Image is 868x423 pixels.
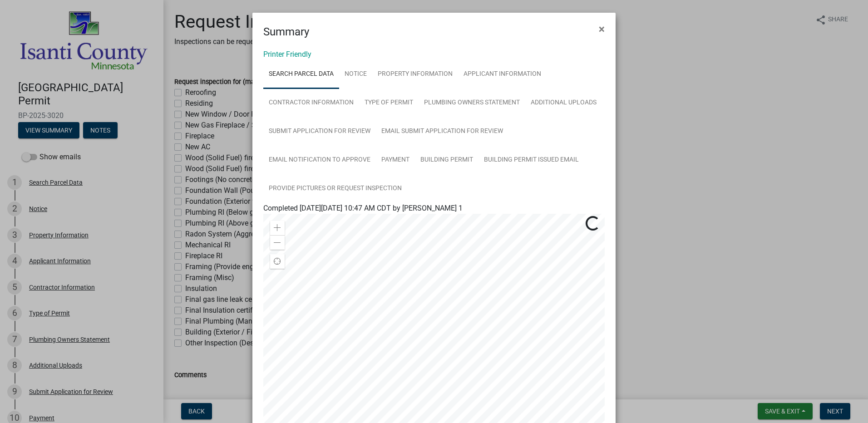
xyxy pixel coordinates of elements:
[263,89,359,118] a: Contractor Information
[478,146,584,175] a: Building Permit Issued email
[263,204,463,212] span: Completed [DATE][DATE] 10:47 AM CDT by [PERSON_NAME] 1
[372,60,458,89] a: Property Information
[359,89,419,118] a: Type of Permit
[270,235,285,250] div: Zoom out
[270,254,285,269] div: Find my location
[592,16,612,42] button: Close
[270,221,285,235] div: Zoom in
[339,60,372,89] a: Notice
[263,60,339,89] a: Search Parcel Data
[376,117,508,146] a: Email Submit Application for Review
[263,117,376,146] a: Submit Application for Review
[263,174,407,203] a: Provide Pictures or Request Inspection
[525,89,602,118] a: Additional Uploads
[376,146,415,175] a: Payment
[458,60,547,89] a: Applicant Information
[415,146,478,175] a: Building Permit
[263,24,309,40] h4: Summary
[599,23,605,35] span: ×
[419,89,525,118] a: Plumbing Owners Statement
[263,146,376,175] a: Email Notification to Approve
[263,50,311,59] a: Printer Friendly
